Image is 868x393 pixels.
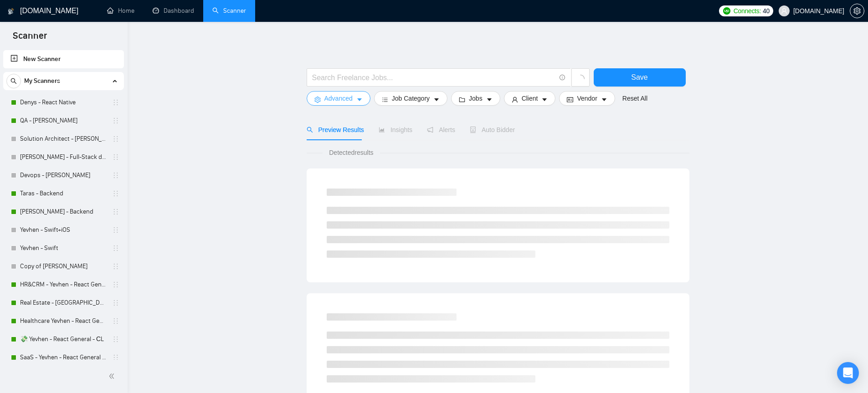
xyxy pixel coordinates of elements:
span: Connects: [734,6,761,16]
a: QA - [PERSON_NAME] [20,112,107,130]
button: settingAdvancedcaret-down [307,91,370,106]
span: 40 [763,6,770,16]
span: Client [522,93,538,103]
a: Taras - Backend [20,184,107,203]
div: Open Intercom Messenger [837,362,859,384]
span: holder [112,336,119,343]
span: holder [112,135,119,143]
span: holder [112,99,119,106]
span: search [307,127,313,133]
a: Devops - [PERSON_NAME] [20,166,107,184]
span: Jobs [469,93,483,103]
button: idcardVendorcaret-down [559,91,615,106]
span: loading [576,75,585,83]
img: upwork-logo.png [723,7,730,15]
a: [PERSON_NAME] - Backend [20,203,107,221]
span: Save [631,71,647,83]
span: bars [382,96,388,103]
a: Copy of [PERSON_NAME] [20,257,107,276]
a: searchScanner [212,7,246,15]
a: HR&CRM - Yevhen - React General - СL [20,276,107,294]
span: holder [112,172,119,179]
span: Advanced [324,93,353,103]
span: Alerts [427,126,455,133]
span: Detected results [323,148,380,158]
span: Insights [379,126,412,133]
a: Solution Architect - [PERSON_NAME] [20,130,107,148]
a: Healthcare Yevhen - React General - СL [20,312,107,330]
span: setting [850,7,864,15]
span: Job Category [392,93,430,103]
a: Reset All [622,93,647,103]
span: Preview Results [307,126,364,133]
span: holder [112,354,119,361]
span: holder [112,299,119,306]
a: Denys - React Native [20,93,107,112]
li: New Scanner [3,50,124,68]
span: area-chart [379,127,385,133]
span: info-circle [560,75,565,81]
span: user [781,8,787,14]
span: caret-down [486,96,493,103]
span: Scanner [5,29,54,48]
span: holder [112,208,119,215]
a: SaaS - Yevhen - React General - СL [20,348,107,367]
span: idcard [567,96,573,103]
a: Real Estate - [GEOGRAPHIC_DATA] - React General - СL [20,294,107,312]
a: Yevhen - Swift [20,239,107,257]
span: caret-down [601,96,607,103]
button: search [6,74,21,88]
span: holder [112,245,119,252]
a: [PERSON_NAME] - Full-Stack dev [20,148,107,166]
button: userClientcaret-down [504,91,556,106]
span: user [512,96,518,103]
a: 💸 Yevhen - React General - СL [20,330,107,348]
span: caret-down [356,96,363,103]
img: logo [8,4,14,19]
span: caret-down [433,96,440,103]
span: holder [112,317,119,325]
span: caret-down [541,96,548,103]
a: setting [850,7,864,15]
span: setting [314,96,321,103]
input: Search Freelance Jobs... [312,72,555,83]
span: holder [112,226,119,234]
span: search [7,78,21,84]
span: notification [427,127,433,133]
span: My Scanners [24,72,60,90]
a: Yevhen - Swift+iOS [20,221,107,239]
button: barsJob Categorycaret-down [374,91,447,106]
a: New Scanner [10,50,117,68]
span: holder [112,153,119,161]
a: homeHome [107,7,134,15]
span: holder [112,281,119,288]
span: double-left [108,372,118,381]
button: setting [850,4,864,18]
a: dashboardDashboard [153,7,194,15]
span: holder [112,117,119,124]
span: folder [459,96,465,103]
span: holder [112,263,119,270]
span: holder [112,190,119,197]
button: folderJobscaret-down [451,91,500,106]
span: robot [470,127,476,133]
span: Auto Bidder [470,126,515,133]
button: Save [594,68,686,87]
span: Vendor [577,93,597,103]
